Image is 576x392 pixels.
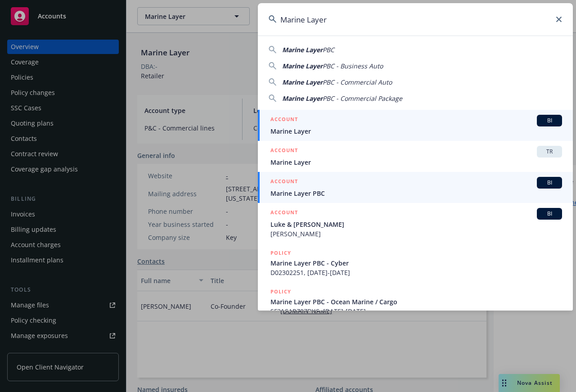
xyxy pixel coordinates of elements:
[258,172,573,203] a: ACCOUNTBIMarine Layer PBC
[270,177,298,188] h5: ACCOUNT
[323,45,334,54] span: PBC
[270,287,291,296] h5: POLICY
[270,248,291,257] h5: POLICY
[258,110,573,141] a: ACCOUNTBIMarine Layer
[270,306,562,316] span: SF21CARZ07DYC, [DATE]-[DATE]
[540,210,558,218] span: BI
[258,243,573,282] a: POLICYMarine Layer PBC - CyberD02302251, [DATE]-[DATE]
[282,45,323,54] span: Marine Layer
[323,62,383,70] span: PBC - Business Auto
[282,78,323,86] span: Marine Layer
[270,115,298,126] h5: ACCOUNT
[258,141,573,172] a: ACCOUNTTRMarine Layer
[270,268,562,277] span: D02302251, [DATE]-[DATE]
[270,146,298,157] h5: ACCOUNT
[540,117,558,125] span: BI
[258,282,573,321] a: POLICYMarine Layer PBC - Ocean Marine / CargoSF21CARZ07DYC, [DATE]-[DATE]
[323,94,402,103] span: PBC - Commercial Package
[270,158,562,167] span: Marine Layer
[282,94,323,103] span: Marine Layer
[258,3,573,36] input: Search...
[270,297,562,306] span: Marine Layer PBC - Ocean Marine / Cargo
[540,148,558,156] span: TR
[258,203,573,243] a: ACCOUNTBILuke & [PERSON_NAME][PERSON_NAME]
[270,229,562,239] span: [PERSON_NAME]
[270,258,562,268] span: Marine Layer PBC - Cyber
[270,220,562,229] span: Luke & [PERSON_NAME]
[282,62,323,70] span: Marine Layer
[270,126,562,136] span: Marine Layer
[270,208,298,219] h5: ACCOUNT
[323,78,392,86] span: PBC - Commercial Auto
[270,189,562,198] span: Marine Layer PBC
[540,179,558,187] span: BI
